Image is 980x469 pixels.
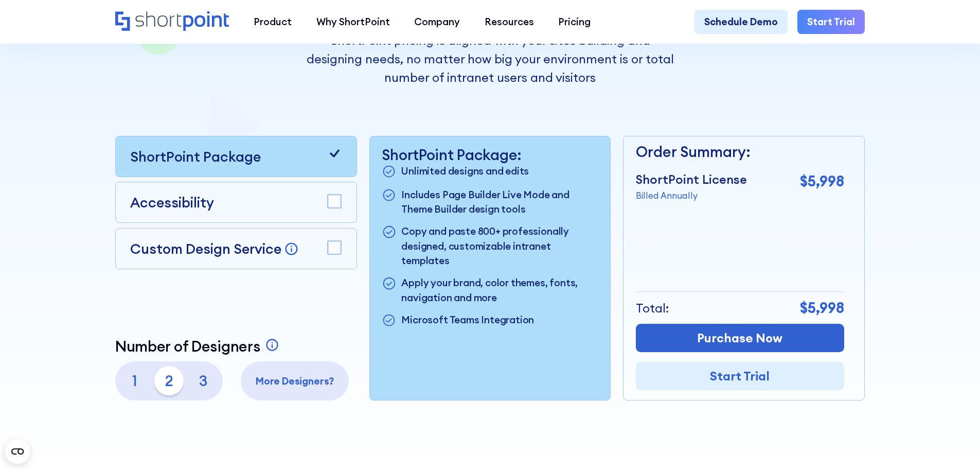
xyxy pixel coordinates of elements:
button: Open CMP widget [5,439,30,464]
p: Apply your brand, color themes, fonts, navigation and more [401,275,598,305]
p: Accessibility [130,192,214,213]
p: Billed Annually [636,189,747,202]
iframe: Chat Widget [795,350,980,469]
a: Product [241,10,304,34]
p: ShortPoint Package [130,146,261,167]
div: Product [254,14,292,29]
p: 2 [154,366,184,395]
a: Schedule Demo [694,10,788,34]
div: Pricing [558,14,591,29]
p: Microsoft Teams Integration [401,312,534,329]
a: Start Trial [797,10,865,34]
p: ShortPoint pricing is aligned with your sites building and designing needs, no matter how big you... [306,31,673,86]
a: Pricing [546,10,603,34]
p: Number of Designers [115,338,260,355]
p: More Designers? [246,374,344,389]
p: ShortPoint Package: [382,146,598,164]
a: Start Trial [636,362,844,390]
p: $5,998 [800,170,844,193]
p: Custom Design Service [130,240,281,257]
p: Copy and paste 800+ professionally designed, customizable intranet templates [401,224,598,268]
div: Resources [485,14,534,29]
p: Total: [636,299,669,318]
a: Resources [472,10,546,34]
p: Unlimited designs and edits [401,164,529,180]
p: Order Summary: [636,141,844,163]
a: Number of Designers [115,338,282,355]
a: Home [115,11,229,32]
p: ShortPoint License [636,170,747,189]
p: 3 [189,366,218,395]
div: Why ShortPoint [316,14,390,29]
a: Purchase Now [636,324,844,352]
p: Includes Page Builder Live Mode and Theme Builder design tools [401,187,598,217]
p: 1 [120,366,149,395]
div: Company [414,14,460,29]
a: Why ShortPoint [304,10,402,34]
p: $5,998 [800,297,844,319]
a: Company [402,10,472,34]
